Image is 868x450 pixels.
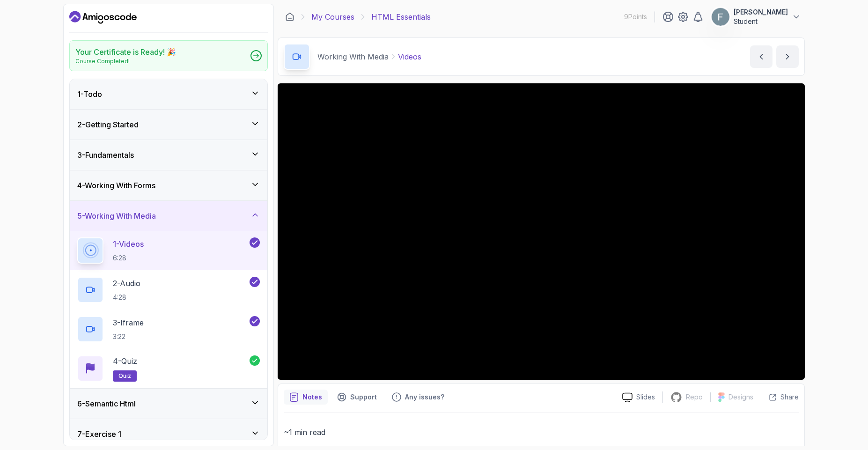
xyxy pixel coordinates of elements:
[70,140,267,170] button: 3-Fundamentals
[284,390,328,405] button: notes button
[118,372,131,380] span: quiz
[734,7,788,17] p: [PERSON_NAME]
[69,40,268,71] a: Your Certificate is Ready! 🎉Course Completed!
[77,89,102,100] h3: 1 - Todo
[398,51,421,62] p: Videos
[70,110,267,140] button: 2-Getting Started
[371,11,431,22] p: HTML Essentials
[113,253,144,263] p: 6:28
[711,7,801,26] button: user profile image[PERSON_NAME]Student
[77,119,139,130] h3: 2 - Getting Started
[331,390,383,405] button: Support button
[75,46,176,58] h2: Your Certificate is Ready! 🎉
[113,278,140,289] p: 2 - Audio
[302,392,322,402] p: Notes
[284,426,799,439] p: ~1 min read
[636,392,655,402] p: Slides
[77,180,155,191] h3: 4 - Working With Forms
[405,392,444,402] p: Any issues?
[113,293,140,302] p: 4:28
[278,83,805,380] iframe: 1 - Videos
[750,45,772,68] button: previous content
[70,419,267,449] button: 7-Exercise 1
[761,392,799,402] button: Share
[77,355,260,382] button: 4-Quizquiz
[113,332,144,341] p: 3:22
[728,392,753,402] p: Designs
[386,390,450,405] button: Feedback button
[624,12,647,22] p: 9 Points
[712,8,729,26] img: user profile image
[69,10,137,25] a: Dashboard
[285,12,294,22] a: Dashboard
[77,316,260,342] button: 3-Iframe3:22
[75,58,176,65] p: Course Completed!
[77,210,156,221] h3: 5 - Working With Media
[70,201,267,231] button: 5-Working With Media
[77,398,136,409] h3: 6 - Semantic Html
[734,17,788,26] p: Student
[70,170,267,200] button: 4-Working With Forms
[780,392,799,402] p: Share
[77,428,121,440] h3: 7 - Exercise 1
[776,45,799,68] button: next content
[686,392,703,402] p: Repo
[311,11,354,22] a: My Courses
[113,355,137,367] p: 4 - Quiz
[77,237,260,264] button: 1-Videos6:28
[317,51,389,62] p: Working With Media
[70,389,267,419] button: 6-Semantic Html
[70,79,267,109] button: 1-Todo
[113,317,144,328] p: 3 - Iframe
[77,149,134,161] h3: 3 - Fundamentals
[77,277,260,303] button: 2-Audio4:28
[350,392,377,402] p: Support
[113,238,144,250] p: 1 - Videos
[615,392,662,402] a: Slides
